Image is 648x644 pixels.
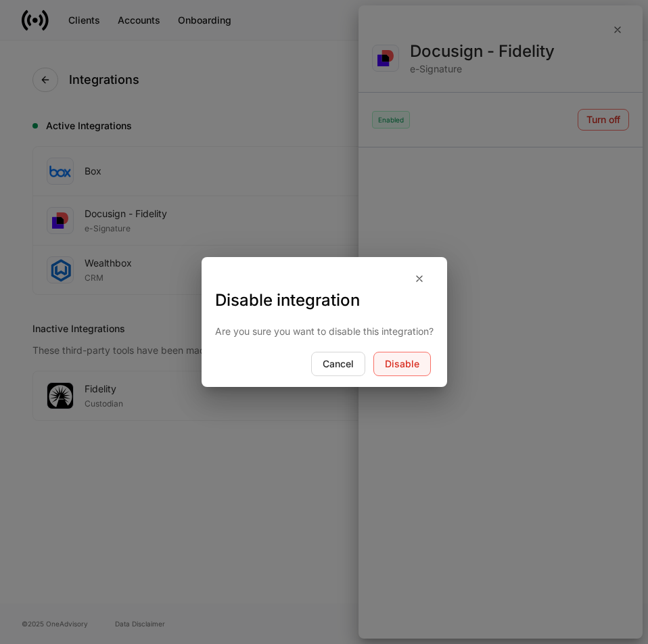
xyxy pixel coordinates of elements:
[385,359,419,369] div: Disable
[215,325,434,338] p: Are you sure you want to disable this integration?
[215,290,434,311] h3: Disable integration
[373,352,431,376] button: Disable
[311,352,365,376] button: Cancel
[323,359,354,369] div: Cancel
